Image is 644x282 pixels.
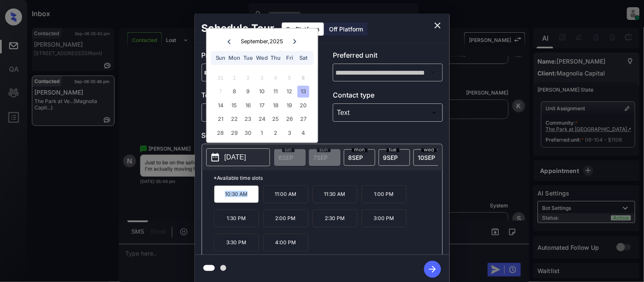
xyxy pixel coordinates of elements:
div: Choose Tuesday, September 23rd, 2025 [242,114,254,125]
div: Choose Friday, September 26th, 2025 [284,114,295,125]
div: month 2025-09 [209,71,315,140]
div: In Person [204,106,309,120]
div: Choose Monday, September 15th, 2025 [229,100,240,111]
div: Wed [256,52,268,64]
div: Choose Friday, September 12th, 2025 [284,86,295,98]
div: Not available Sunday, August 31st, 2025 [215,72,226,84]
button: btn-next [419,258,446,280]
div: Not available Monday, September 1st, 2025 [229,72,240,84]
button: [DATE] [206,148,270,166]
div: Sat [298,52,309,64]
div: Choose Monday, September 8th, 2025 [229,86,240,98]
div: Choose Monday, September 29th, 2025 [229,127,240,139]
div: Choose Saturday, October 4th, 2025 [298,127,309,139]
div: September , 2025 [241,38,283,45]
div: Fri [284,52,295,64]
p: 2:00 PM [263,209,308,227]
div: Choose Tuesday, September 30th, 2025 [242,127,254,139]
div: Choose Tuesday, September 9th, 2025 [242,86,254,98]
div: Choose Friday, September 19th, 2025 [284,100,295,111]
p: 11:00 AM [263,185,308,203]
span: wed [422,147,437,152]
div: Not available Sunday, September 7th, 2025 [215,86,226,98]
p: Contact type [333,90,443,103]
h2: Schedule Tour [195,14,281,43]
div: Choose Sunday, September 28th, 2025 [215,127,226,139]
div: Choose Sunday, September 21st, 2025 [215,114,226,125]
div: Choose Tuesday, September 16th, 2025 [242,100,254,111]
div: Not available Friday, September 5th, 2025 [284,72,295,84]
button: close [429,17,446,34]
p: *Available time slots [214,170,442,185]
p: 1:30 PM [214,209,259,227]
div: Thu [270,52,281,64]
span: 8 SEP [349,154,363,161]
div: Tue [242,52,254,64]
div: Mon [229,52,240,64]
p: Preferred community [202,50,312,64]
p: 1:00 PM [362,185,407,203]
div: Choose Friday, October 3rd, 2025 [284,127,295,139]
p: 11:30 AM [312,185,357,203]
div: Choose Sunday, September 14th, 2025 [215,100,226,111]
p: Preferred unit [333,50,443,64]
div: date-select [344,149,375,166]
div: Choose Wednesday, October 1st, 2025 [256,127,268,139]
div: Off Platform [325,22,368,36]
p: 10:30 AM [214,185,259,203]
span: 9 SEP [383,154,398,161]
div: Choose Thursday, September 11th, 2025 [270,86,281,98]
div: Choose Saturday, September 20th, 2025 [298,100,309,111]
div: On Platform [282,22,324,36]
p: [DATE] [225,152,246,162]
div: Sun [215,52,226,64]
div: Choose Wednesday, September 24th, 2025 [256,114,268,125]
div: Choose Saturday, September 27th, 2025 [298,114,309,125]
div: Choose Wednesday, September 17th, 2025 [256,100,268,111]
div: Choose Monday, September 22nd, 2025 [229,114,240,125]
span: 10 SEP [418,154,436,161]
div: Not available Tuesday, September 2nd, 2025 [242,72,254,84]
div: Text [335,106,441,120]
div: date-select [413,149,445,166]
p: Tour type [202,90,312,103]
p: 3:30 PM [214,234,259,251]
div: Not available Saturday, September 6th, 2025 [298,72,309,84]
p: 2:30 PM [312,209,357,227]
div: Choose Thursday, September 25th, 2025 [270,114,281,125]
div: Choose Saturday, September 13th, 2025 [298,86,309,98]
span: tue [387,147,399,152]
div: Choose Thursday, October 2nd, 2025 [270,127,281,139]
div: Not available Wednesday, September 3rd, 2025 [256,72,268,84]
p: Select slot [202,130,443,144]
p: 4:00 PM [263,234,308,251]
div: Choose Thursday, September 18th, 2025 [270,100,281,111]
span: mon [352,147,368,152]
div: Choose Wednesday, September 10th, 2025 [256,86,268,98]
p: 3:00 PM [362,209,407,227]
div: date-select [379,149,410,166]
div: Not available Thursday, September 4th, 2025 [270,72,281,84]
